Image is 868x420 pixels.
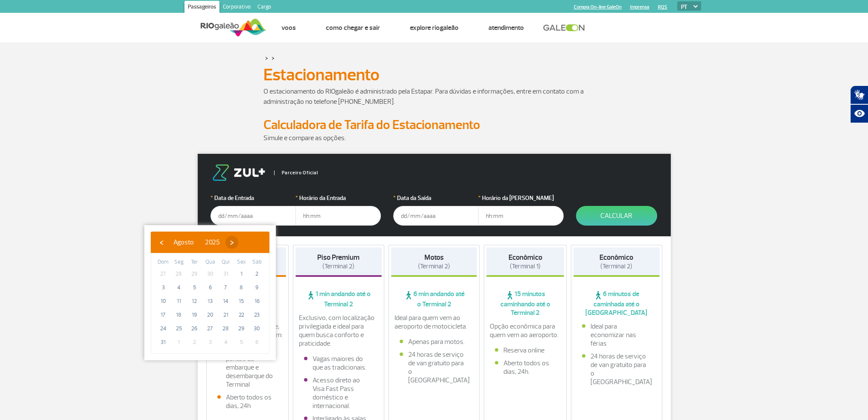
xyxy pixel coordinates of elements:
a: Como chegar e sair [326,23,380,32]
th: weekday [249,258,265,267]
li: Aberto todos os dias, 24h [217,393,278,410]
p: Simule e compare as opções. [263,133,605,143]
span: 18 [172,308,186,322]
input: dd/mm/aaaa [210,206,296,226]
a: > [272,53,275,63]
span: 10 [156,294,170,308]
span: 4 [219,335,233,349]
a: Imprensa [630,4,649,10]
bs-datepicker-container: calendar [144,225,276,360]
li: Ideal para economizar nas férias [582,322,651,348]
span: 21 [219,308,233,322]
span: 20 [203,308,217,322]
span: (Terminal 2) [418,262,450,270]
a: Cargo [254,1,275,15]
label: Data da Saída [393,194,479,203]
button: › [225,236,238,249]
span: (Terminal 2) [600,262,632,270]
span: 14 [219,294,233,308]
span: 15 [234,294,248,308]
span: 9 [250,281,264,294]
a: RQS [658,4,667,10]
input: hh:mm [295,206,381,226]
span: 4 [172,281,186,294]
strong: Piso Premium [317,253,359,262]
span: 17 [156,308,170,322]
button: Abrir tradutor de língua de sinais. [850,85,868,104]
span: 30 [203,267,217,281]
li: Fácil acesso aos pontos de embarque e desembarque do Terminal [217,346,278,389]
span: 29 [187,267,201,281]
strong: Econômico [509,253,542,262]
img: logo-zul.png [210,164,267,181]
span: 27 [203,322,217,335]
a: > [265,53,268,63]
span: 16 [250,294,264,308]
span: 30 [250,322,264,335]
div: Plugin de acessibilidade da Hand Talk. [850,85,868,123]
th: weekday [187,258,202,267]
th: weekday [155,258,171,267]
span: 3 [156,281,170,294]
span: 8 [234,281,248,294]
span: 24 [156,322,170,335]
p: Ideal para quem vem ao aeroporto de motocicleta. [395,314,474,331]
p: O estacionamento do RIOgaleão é administrado pela Estapar. Para dúvidas e informações, entre em c... [263,86,605,107]
li: Apenas para motos. [400,338,469,346]
a: Voos [281,23,296,32]
span: 28 [172,267,186,281]
span: 1 [234,267,248,281]
th: weekday [234,258,249,267]
span: 1 min andando até o Terminal 2 [295,290,382,308]
span: 28 [219,322,233,335]
li: Vagas maiores do que as tradicionais. [304,355,373,372]
h2: Calculadora de Tarifa do Estacionamento [263,117,605,133]
strong: Econômico [599,253,633,262]
button: ‹ [155,236,168,249]
span: 1 [172,335,186,349]
span: 6 [250,335,264,349]
p: Exclusivo, com localização privilegiada e ideal para quem busca conforto e praticidade. [299,314,378,348]
li: Aberto todos os dias, 24h. [495,359,555,376]
input: dd/mm/aaaa [393,206,479,226]
label: Horário da Entrada [295,194,381,203]
th: weekday [218,258,234,267]
span: 2 [250,267,264,281]
span: 6 minutos de caminhada até o [GEOGRAPHIC_DATA] [573,290,660,317]
span: 23 [250,308,264,322]
li: 24 horas de serviço de van gratuito para o [GEOGRAPHIC_DATA] [400,350,469,385]
span: (Terminal 1) [510,262,541,270]
span: 25 [172,322,186,335]
bs-datepicker-navigation-view: ​ ​ ​ [155,237,238,245]
span: 11 [172,294,186,308]
span: 27 [156,267,170,281]
label: Data de Entrada [210,194,296,203]
a: Atendimento [488,23,524,32]
span: 5 [234,335,248,349]
span: 12 [187,294,201,308]
span: 2025 [205,238,220,247]
span: 26 [187,322,201,335]
p: Opção econômica para quem vem ao aeroporto. [490,322,561,339]
button: 2025 [199,236,225,249]
input: hh:mm [478,206,564,226]
th: weekday [171,258,187,267]
span: 29 [234,322,248,335]
a: Corporativo [219,1,254,15]
span: 13 [203,294,217,308]
span: 6 min andando até o Terminal 2 [391,290,477,308]
span: (Terminal 2) [322,262,354,270]
span: 31 [219,267,233,281]
span: 3 [203,335,217,349]
span: 5 [187,281,201,294]
strong: Motos [424,253,444,262]
li: Reserva online [495,346,555,355]
button: Agosto [168,236,199,249]
a: Explore RIOgaleão [410,23,459,32]
span: 7 [219,281,233,294]
label: Horário da [PERSON_NAME] [478,194,564,203]
span: 2 [187,335,201,349]
span: 19 [187,308,201,322]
